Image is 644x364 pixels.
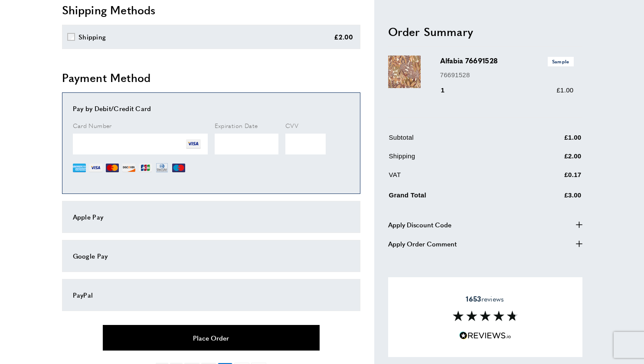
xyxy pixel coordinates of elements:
[186,137,201,151] img: VI.png
[73,251,350,261] div: Google Pay
[73,103,350,114] div: Pay by Debit/Credit Card
[459,331,511,340] img: Reviews.io 5 stars
[73,161,86,174] img: AE.png
[522,151,582,168] td: £2.00
[453,311,518,321] img: Reviews section
[548,57,574,66] span: Sample
[388,238,457,249] span: Apply Order Comment
[466,295,504,303] span: reviews
[522,170,582,187] td: £0.17
[73,212,350,222] div: Apple Pay
[73,134,208,154] iframe: Secure Credit Card Frame - Credit Card Number
[215,121,258,130] span: Expiration Date
[89,161,102,174] img: VI.png
[522,188,582,207] td: £3.00
[172,161,185,174] img: MI.png
[334,32,353,42] div: £2.00
[388,23,582,39] h2: Order Summary
[155,161,169,174] img: DN.png
[388,219,451,230] span: Apply Discount Code
[139,161,152,174] img: JCB.png
[285,121,298,130] span: CVV
[522,132,582,149] td: £1.00
[62,2,360,18] h2: Shipping Methods
[389,132,521,149] td: Subtotal
[388,56,421,88] img: Alfabia 76691528
[389,151,521,168] td: Shipping
[78,32,106,42] div: Shipping
[103,325,320,351] button: Place Order
[440,56,574,66] h3: Alfabia 76691528
[215,134,279,154] iframe: Secure Credit Card Frame - Expiration Date
[73,121,112,130] span: Card Number
[106,161,119,174] img: MC.png
[440,85,457,95] div: 1
[389,188,521,207] td: Grand Total
[440,69,574,80] p: 76691528
[466,294,481,304] strong: 1653
[73,290,350,300] div: PayPal
[556,86,573,94] span: £1.00
[62,70,360,85] h2: Payment Method
[389,170,521,187] td: VAT
[122,161,135,174] img: DI.png
[285,134,326,154] iframe: Secure Credit Card Frame - CVV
